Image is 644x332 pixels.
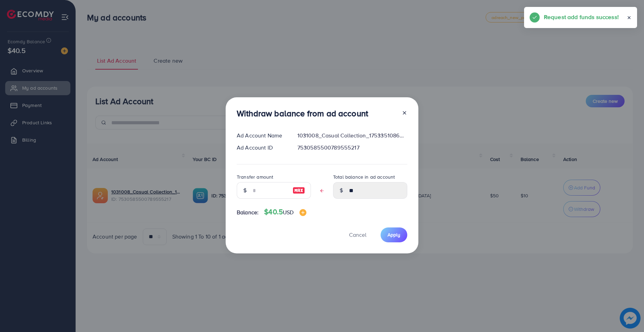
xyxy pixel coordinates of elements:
[231,144,292,152] div: Ad Account ID
[283,208,294,216] span: USD
[340,227,375,242] button: Cancel
[381,227,407,242] button: Apply
[292,144,413,152] div: 7530585500789555217
[237,108,368,118] h3: Withdraw balance from ad account
[333,173,395,180] label: Total balance in ad account
[231,132,292,140] div: Ad Account Name
[292,132,413,140] div: 1031008_Casual Collection_1753351086645
[237,173,273,180] label: Transfer amount
[349,231,366,239] span: Cancel
[544,12,619,21] h5: Request add funds success!
[237,208,259,216] span: Balance:
[388,231,400,238] span: Apply
[299,209,306,216] img: image
[293,186,305,195] img: image
[264,208,306,216] h4: $40.5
